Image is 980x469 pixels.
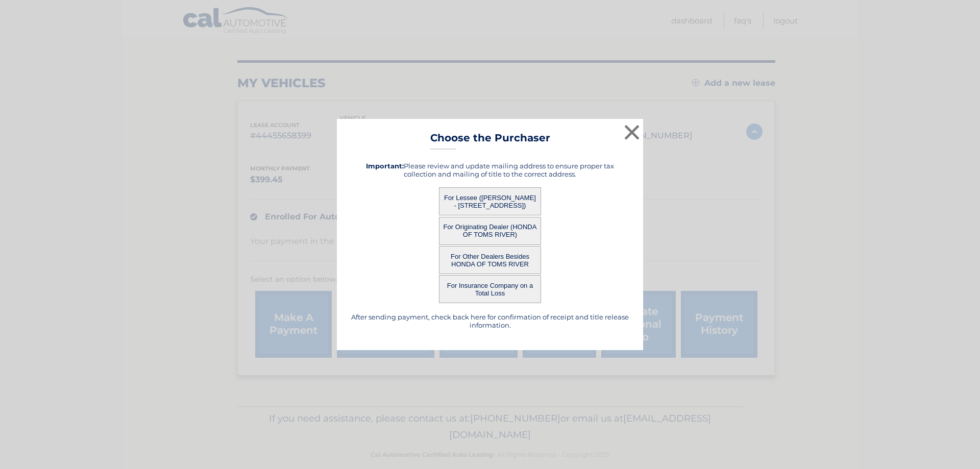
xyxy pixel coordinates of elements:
strong: Important: [366,162,404,170]
h5: After sending payment, check back here for confirmation of receipt and title release information. [350,313,630,329]
h5: Please review and update mailing address to ensure proper tax collection and mailing of title to ... [350,162,630,178]
button: For Lessee ([PERSON_NAME] - [STREET_ADDRESS]) [439,187,541,215]
h3: Choose the Purchaser [430,132,550,150]
button: For Other Dealers Besides HONDA OF TOMS RIVER [439,246,541,274]
button: × [622,122,642,142]
button: For Insurance Company on a Total Loss [439,275,541,303]
button: For Originating Dealer (HONDA OF TOMS RIVER) [439,217,541,245]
